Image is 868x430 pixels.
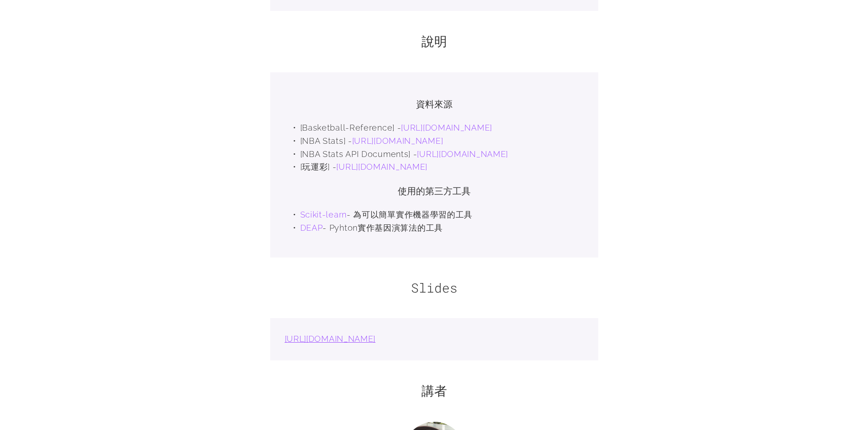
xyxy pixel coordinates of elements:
h2: Slides [270,279,598,296]
a: [URL][DOMAIN_NAME] [401,123,492,132]
a: [URL][DOMAIN_NAME] [352,136,443,146]
a: [URL][DOMAIN_NAME] [417,149,508,159]
a: Scikit-learn [300,210,347,219]
a: [URL][DOMAIN_NAME] [336,162,427,172]
li: [NBA Stats] - [300,135,584,148]
li: [Basketball-Reference] - [300,121,584,135]
li: [玩運彩] - [300,161,584,174]
a: [URL][DOMAIN_NAME] [285,334,376,344]
a: DEAP [300,223,323,233]
h2: 講者 [270,382,598,400]
li: - 為可以簡單實作機器學習的工具 [300,208,584,222]
li: - Pyhton實作基因演算法的工具 [300,222,584,235]
li: [NBA Stats API Documents] - [300,148,584,161]
h3: 使用的第三方工具 [285,185,584,197]
h3: 資料來源 [285,98,584,111]
h2: 說明 [270,33,598,51]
